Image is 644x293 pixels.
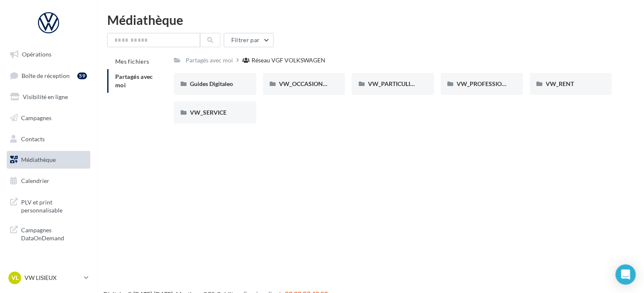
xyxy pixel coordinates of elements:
[190,80,233,87] span: Guides Digitaleo
[615,264,636,285] div: Open Intercom Messenger
[23,93,68,100] span: Visibilité en ligne
[5,67,92,85] a: Boîte de réception59
[115,73,153,89] span: Partagés avec moi
[7,270,90,286] a: VL VW LISIEUX
[5,46,92,63] a: Opérations
[279,80,362,87] span: VW_OCCASIONS_GARANTIES
[5,193,92,218] a: PLV et print personnalisable
[21,135,45,142] span: Contacts
[546,80,574,87] span: VW_RENT
[5,88,92,106] a: Visibilité en ligne
[190,109,227,116] span: VW_SERVICE
[21,196,87,215] span: PLV et print personnalisable
[457,80,521,87] span: VW_PROFESSIONNELS
[21,156,56,163] span: Médiathèque
[22,51,51,58] span: Opérations
[252,56,325,65] div: Réseau VGF VOLKSWAGEN
[21,177,49,184] span: Calendrier
[5,151,92,169] a: Médiathèque
[21,224,87,242] span: Campagnes DataOnDemand
[368,80,420,87] span: VW_PARTICULIERS
[224,33,273,47] button: Filtrer par
[186,56,233,65] div: Partagés avec moi
[24,274,81,282] p: VW LISIEUX
[5,109,92,127] a: Campagnes
[5,221,92,246] a: Campagnes DataOnDemand
[21,114,51,121] span: Campagnes
[5,172,92,190] a: Calendrier
[115,58,149,65] span: Mes fichiers
[5,130,92,148] a: Contacts
[22,72,70,79] span: Boîte de réception
[107,13,634,26] div: Médiathèque
[77,73,87,79] div: 59
[11,274,19,282] span: VL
